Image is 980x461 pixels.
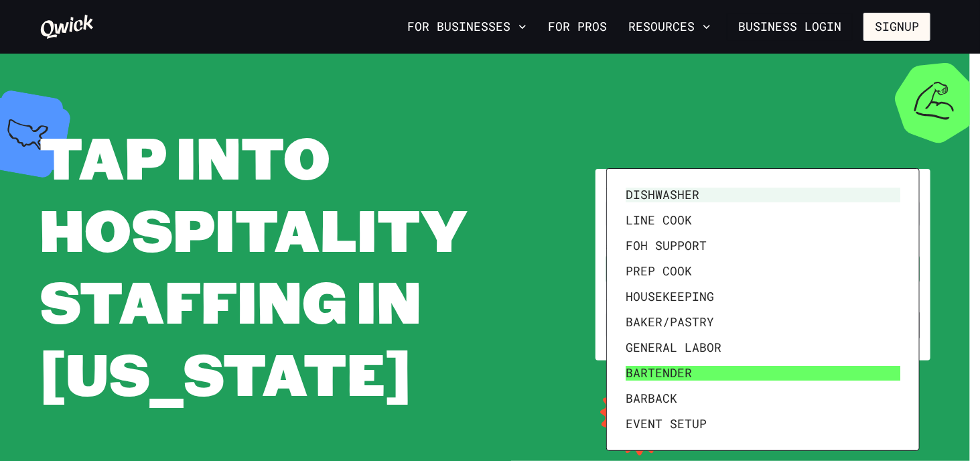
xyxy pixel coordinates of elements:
[620,411,906,437] li: Event Setup
[620,386,906,411] li: Barback
[620,284,906,310] li: Housekeeping
[620,310,906,335] li: Baker/Pastry
[620,233,906,259] li: FOH Support
[620,360,906,386] li: Bartender
[620,335,906,360] li: General Labor
[620,259,906,284] li: Prep Cook
[620,182,906,208] li: Dishwasher
[620,208,906,233] li: Line Cook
